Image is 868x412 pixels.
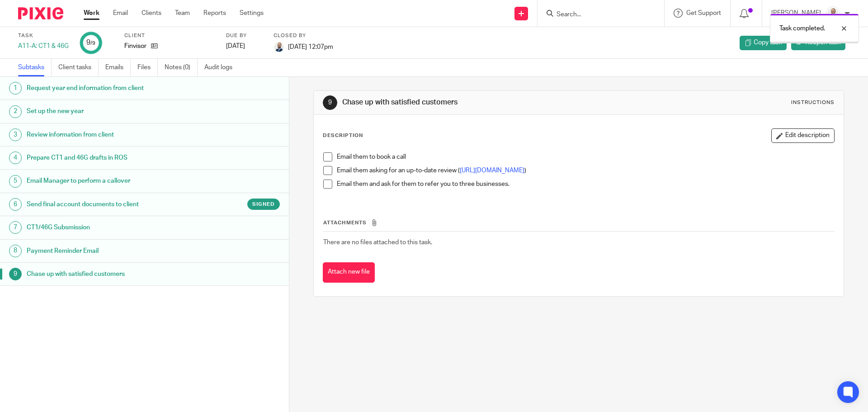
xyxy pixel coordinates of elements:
label: Task [18,32,69,39]
button: Attach new file [323,262,375,283]
a: Email [113,9,128,18]
a: Work [84,9,99,18]
div: 3 [9,128,22,141]
label: Due by [226,32,262,39]
h1: Prepare CT1 and 46G drafts in ROS [27,151,196,165]
p: Email them asking for an up-to-date review ( ) [337,166,834,175]
a: Notes (0) [165,59,198,76]
h1: Send final account documents to client [27,198,196,211]
span: [DATE] 12:07pm [288,43,333,50]
h1: CT1/46G Subsmission [27,221,196,234]
img: Mark%20LI%20profiler.png [274,42,284,52]
div: 9 [323,95,337,110]
p: Task completed. [779,24,825,33]
label: Client [124,32,215,39]
h1: Set up the new year [27,104,196,118]
div: A11-A: CT1 & 46G [18,42,69,51]
span: Signed [252,200,275,208]
a: Files [137,59,158,76]
button: Edit description [771,128,835,143]
img: Pixie [18,7,63,19]
h1: Review information from client [27,128,196,142]
div: 9 [9,268,22,280]
a: Settings [240,9,264,18]
div: 7 [9,221,22,234]
h1: Email Manager to perform a callover [27,174,196,188]
a: Reports [203,9,226,18]
label: Closed by [274,32,333,39]
a: Team [175,9,190,18]
div: 4 [9,152,22,164]
img: Mark%20LI%20profiler.png [826,6,840,21]
h1: Request year end information from client [27,81,196,95]
p: Description [323,132,363,139]
a: [URL][DOMAIN_NAME] [460,167,524,174]
span: There are no files attached to this task. [323,239,432,246]
small: /9 [90,41,95,46]
a: Audit logs [204,59,239,76]
div: 6 [9,198,22,211]
h1: Chase up with satisfied customers [27,267,196,281]
h1: Payment Reminder Email [27,244,196,258]
div: 8 [9,245,22,257]
div: [DATE] [226,42,262,51]
div: Instructions [791,99,835,106]
div: 1 [9,82,22,95]
a: Subtasks [18,59,52,76]
p: Finvisor [124,42,146,51]
p: Email them and ask for them to refer you to three businesses. [337,180,834,189]
a: Client tasks [58,59,99,76]
div: 9 [86,38,95,48]
div: 2 [9,105,22,118]
span: Attachments [323,220,367,225]
a: Emails [105,59,131,76]
a: Clients [142,9,161,18]
p: Email them to book a call [337,152,834,161]
div: 5 [9,175,22,188]
h1: Chase up with satisfied customers [342,98,598,107]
